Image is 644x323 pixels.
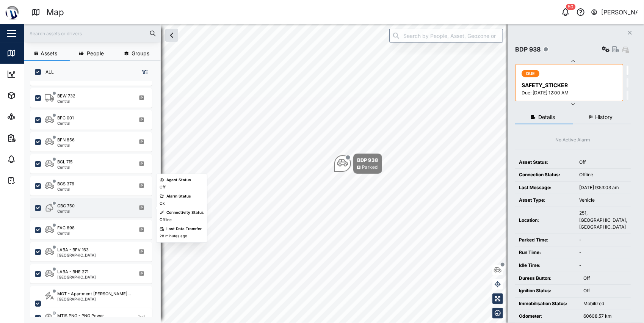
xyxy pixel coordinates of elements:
[160,233,187,239] div: 28 minutes ago
[57,313,104,319] div: MTIS PNG - PNG Power
[57,115,74,121] div: BFC 001
[519,313,576,320] div: Odometer:
[519,237,572,244] div: Parked Time:
[583,300,627,307] div: Mobilized
[519,197,572,204] div: Asset Type:
[57,291,131,297] div: MGT - Apartment [PERSON_NAME]...
[556,136,591,144] div: No Active Alarm
[519,159,572,166] div: Asset Status:
[160,184,166,190] div: Off
[334,154,382,174] div: Map marker
[583,275,627,282] div: Off
[20,155,43,163] div: Alarms
[29,28,156,39] input: Search assets or drivers
[57,225,75,231] div: FAC 698
[20,70,54,78] div: Dashboard
[46,6,64,19] div: Map
[57,143,75,147] div: Central
[583,287,627,295] div: Off
[166,226,202,232] div: Last Data Transfer
[4,4,20,20] img: Main Logo
[526,70,535,77] span: DUE
[583,313,627,320] div: 60608.57 km
[591,7,638,17] button: [PERSON_NAME]
[57,181,74,187] div: BGS 376
[389,29,503,42] input: Search by People, Asset, Geozone or Place
[57,99,75,103] div: Central
[519,249,572,256] div: Run Time:
[602,8,638,17] div: [PERSON_NAME]
[57,137,75,143] div: BFN 856
[166,177,191,183] div: Agent Status
[57,231,75,235] div: Central
[519,275,576,282] div: Duress Button:
[57,269,88,275] div: LABA - BHE 271
[57,247,89,253] div: LABA - BFV 163
[362,164,378,171] div: Parked
[595,114,613,120] span: History
[519,287,576,295] div: Ignition Status:
[57,159,73,165] div: BGL 715
[41,51,57,56] span: Assets
[57,165,73,169] div: Central
[579,237,627,244] div: -
[57,121,74,125] div: Central
[160,201,165,207] div: Ok
[166,210,204,216] div: Connectivity Status
[519,300,576,307] div: Immobilisation Status:
[579,159,627,166] div: Off
[132,51,149,56] span: Groups
[57,297,131,301] div: [GEOGRAPHIC_DATA]
[57,187,74,191] div: Central
[57,275,96,279] div: [GEOGRAPHIC_DATA]
[20,176,41,185] div: Tasks
[57,253,96,257] div: [GEOGRAPHIC_DATA]
[57,93,75,99] div: BEW 732
[57,203,75,209] div: CBC 750
[538,114,555,120] span: Details
[579,210,627,231] div: 251, [GEOGRAPHIC_DATA], [GEOGRAPHIC_DATA]
[579,171,627,179] div: Offline
[166,193,191,199] div: Alarm Status
[357,156,378,164] div: BDP 938
[24,24,644,323] canvas: Map
[20,134,45,142] div: Reports
[566,4,576,10] div: 50
[30,81,160,317] div: grid
[522,89,618,97] div: Due: [DATE] 12:00 AM
[519,217,572,224] div: Location:
[57,209,75,213] div: Central
[87,51,104,56] span: People
[519,262,572,269] div: Idle Time:
[20,91,43,100] div: Assets
[57,77,74,81] div: Central
[20,49,37,57] div: Map
[160,217,172,223] div: Offline
[579,249,627,256] div: -
[41,69,54,75] label: ALL
[20,113,38,121] div: Sites
[579,262,627,269] div: -
[519,171,572,179] div: Connection Status:
[522,81,618,89] div: SAFETY_STICKER
[515,45,541,54] div: BDP 938
[579,184,627,191] div: [DATE] 9:53:03 am
[579,197,627,204] div: Vehicle
[519,184,572,191] div: Last Message:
